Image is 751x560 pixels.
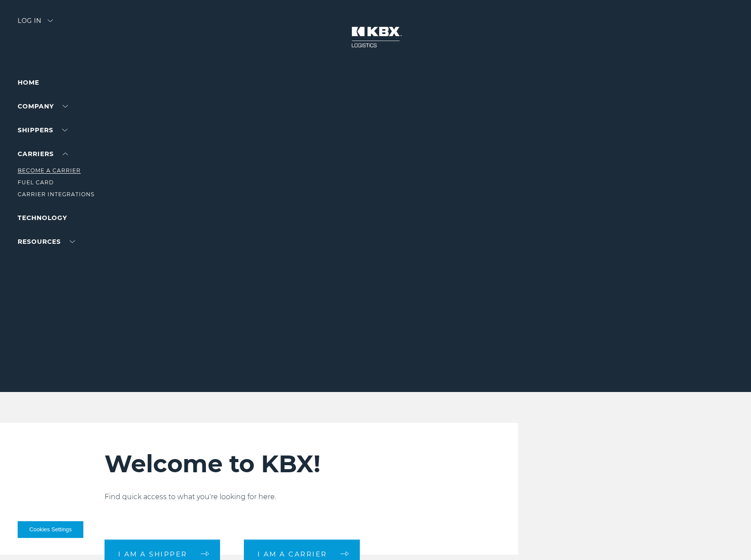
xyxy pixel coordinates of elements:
[18,102,68,110] a: Company
[18,214,67,222] a: Technology
[18,78,39,86] a: Home
[18,150,68,158] a: Carriers
[18,18,53,30] div: Log in
[118,550,187,557] span: I am a shipper
[18,167,81,174] a: Become a Carrier
[105,449,442,478] h2: Welcome to KBX!
[18,126,67,134] a: SHIPPERS
[258,550,327,557] span: I am a carrier
[105,492,442,502] p: Find quick access to what you're looking for here.
[18,179,54,186] a: Fuel Card
[18,191,94,198] a: Carrier Integrations
[18,521,83,538] button: Cookies Settings
[48,19,53,22] img: arrow
[343,18,409,56] img: kbx logo
[18,238,75,246] a: RESOURCES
